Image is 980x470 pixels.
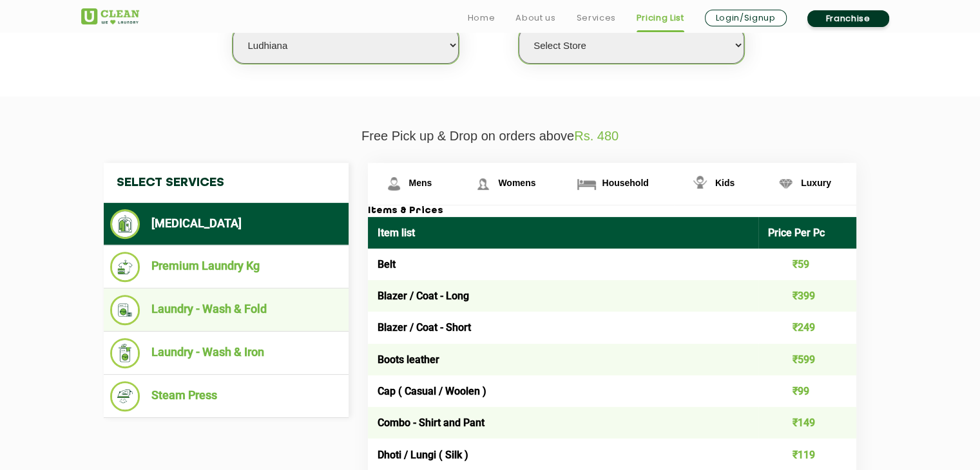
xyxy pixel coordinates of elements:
img: Laundry - Wash & Fold [110,295,140,325]
img: Womens [472,173,494,195]
img: UClean Laundry and Dry Cleaning [81,8,139,24]
td: Cap ( Casual / Woolen ) [368,375,759,407]
img: Mens [383,173,405,195]
td: ₹599 [758,344,856,375]
td: Blazer / Coat - Long [368,280,759,312]
p: Free Pick up & Drop on orders above [81,129,899,144]
img: Premium Laundry Kg [110,252,140,282]
span: Household [602,178,648,188]
td: ₹399 [758,280,856,312]
li: [MEDICAL_DATA] [110,209,342,239]
span: Womens [498,178,535,188]
span: Rs. 480 [574,129,619,143]
td: ₹149 [758,407,856,438]
img: Steam Press [110,381,140,411]
td: ₹249 [758,312,856,343]
td: Boots leather [368,344,759,375]
span: Kids [715,178,735,188]
a: Home [468,10,495,26]
img: Dry Cleaning [110,209,140,239]
a: Franchise [807,10,889,27]
td: Belt [368,249,759,280]
td: Blazer / Coat - Short [368,312,759,343]
td: ₹59 [758,249,856,280]
td: ₹119 [758,438,856,470]
img: Household [575,173,598,195]
h4: Select Services [104,163,349,203]
h3: Items & Prices [368,205,856,217]
li: Laundry - Wash & Iron [110,338,342,368]
a: Pricing List [637,10,684,26]
img: Luxury [774,173,797,195]
img: Laundry - Wash & Iron [110,338,140,368]
th: Item list [368,217,759,249]
li: Steam Press [110,381,342,411]
td: Combo - Shirt and Pant [368,407,759,438]
li: Premium Laundry Kg [110,252,342,282]
span: Mens [409,178,432,188]
span: Luxury [801,178,831,188]
a: Services [576,10,615,26]
li: Laundry - Wash & Fold [110,295,342,325]
img: Kids [689,173,711,195]
th: Price Per Pc [758,217,856,249]
a: Login/Signup [705,10,787,26]
td: ₹99 [758,375,856,407]
td: Dhoti / Lungi ( Silk ) [368,438,759,470]
a: About us [515,10,555,26]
